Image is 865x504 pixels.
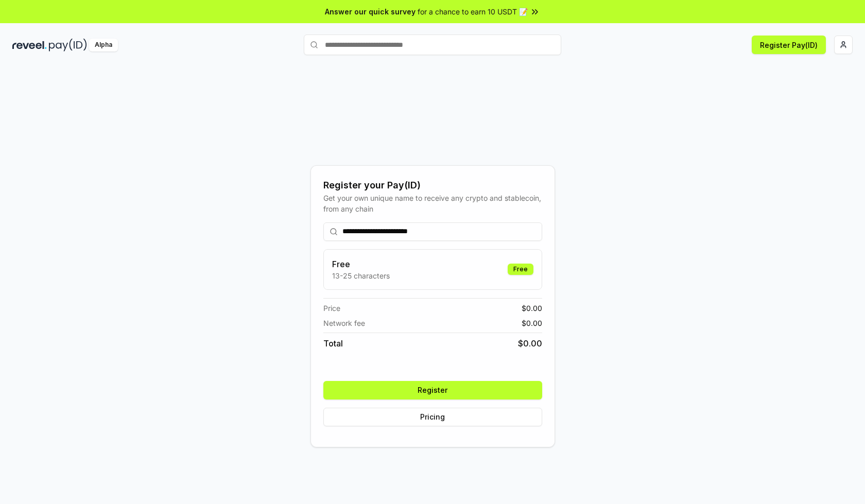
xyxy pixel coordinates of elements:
div: Get your own unique name to receive any crypto and stablecoin, from any chain [323,193,542,214]
h3: Free [332,258,390,270]
span: Network fee [323,318,365,328]
div: Free [508,264,533,275]
span: for a chance to earn 10 USDT 📝 [418,6,528,17]
img: reveel_dark [12,39,47,51]
img: pay_id [49,39,87,51]
span: $ 0.00 [522,318,542,328]
div: Register your Pay(ID) [323,178,542,193]
span: Answer our quick survey [325,6,416,17]
span: $ 0.00 [518,337,542,350]
button: Register [323,381,542,399]
span: $ 0.00 [522,303,542,314]
div: Alpha [89,39,118,51]
button: Pricing [323,408,542,426]
button: Register Pay(ID) [752,36,826,54]
p: 13-25 characters [332,270,390,281]
span: Price [323,303,340,314]
span: Total [323,337,343,350]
